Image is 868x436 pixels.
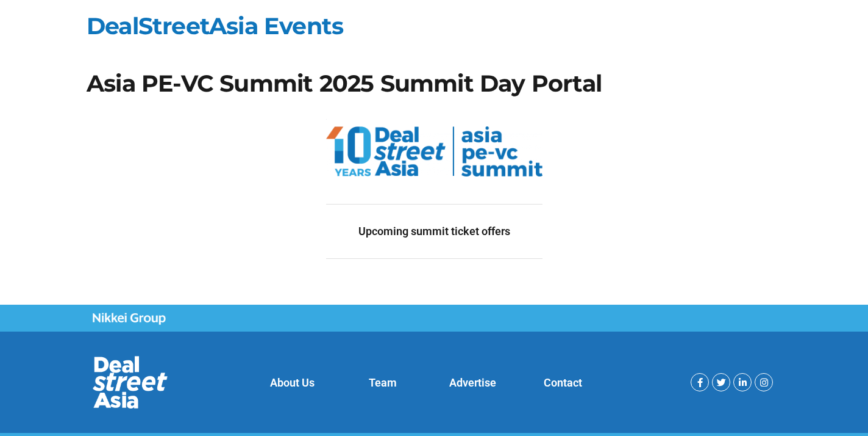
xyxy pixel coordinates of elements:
a: Advertise [449,376,496,389]
h2: Upcoming summit ticket offers [326,226,542,237]
a: About Us [270,376,315,389]
a: Team [369,376,397,389]
img: Nikkei Group [93,313,166,325]
a: Contact [544,376,582,389]
a: DealStreetAsia Events [87,12,343,40]
h1: Asia PE-VC Summit 2025 Summit Day Portal [87,72,781,95]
